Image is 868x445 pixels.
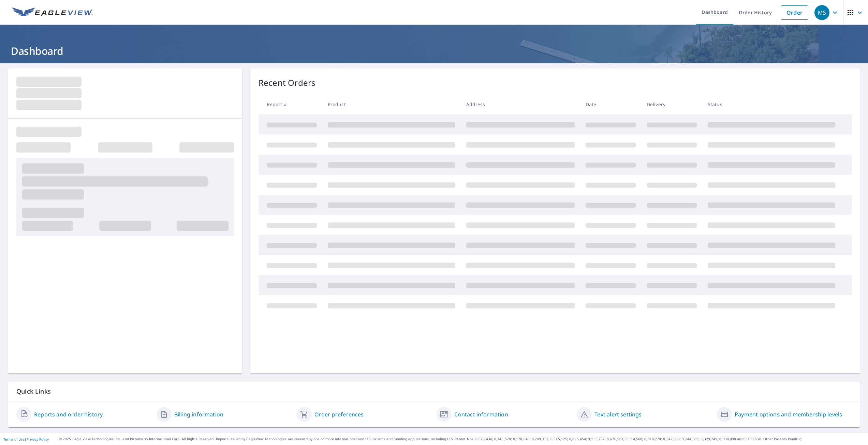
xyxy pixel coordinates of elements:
[27,437,49,442] a: Privacy Policy
[454,410,508,418] a: Contact information
[461,94,580,114] th: Address
[594,410,642,418] a: Text alert settings
[702,94,841,114] th: Status
[8,44,860,58] h1: Dashboard
[3,437,49,441] p: |
[12,7,93,18] img: EV Logo
[735,410,842,418] a: Payment options and membership levels
[59,436,865,442] p: © 2025 Eagle View Technologies, Inc. and Pictometry International Corp. All Rights Reserved. Repo...
[814,5,829,20] div: MS
[34,410,103,418] a: Reports and order history
[322,94,461,114] th: Product
[580,94,641,114] th: Date
[314,410,364,418] a: Order preferences
[174,410,223,418] a: Billing information
[3,437,25,442] a: Terms of Use
[259,94,322,114] th: Report #
[259,77,316,89] p: Recent Orders
[641,94,702,114] th: Delivery
[16,387,852,396] p: Quick Links
[781,5,808,20] a: Order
